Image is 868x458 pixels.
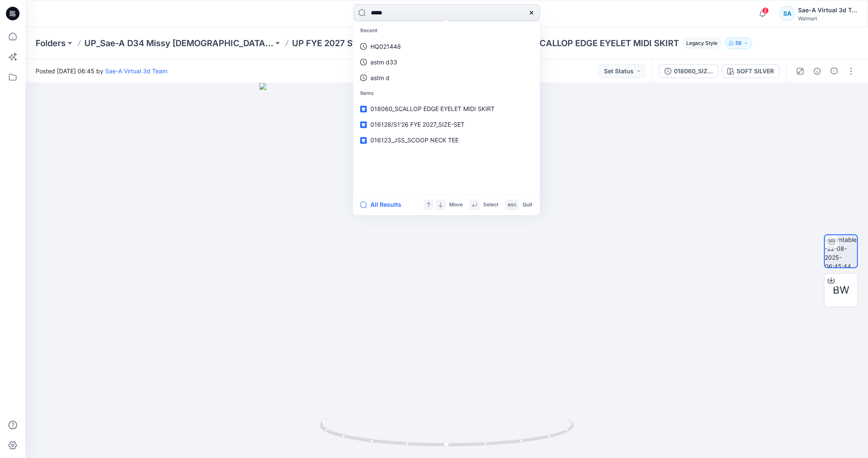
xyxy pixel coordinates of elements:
[355,54,538,70] a: astm d33
[355,70,538,86] a: astm d
[825,235,857,267] img: turntable-22-08-2025-06:45:44
[508,200,517,209] p: esc
[659,64,718,78] button: 018060_SIZE-SET_SCALLOP EDGE EYELET MIDI SKIRT
[735,39,742,48] p: 59
[810,64,824,78] button: Details
[500,37,679,49] p: 018060_SCALLOP EDGE EYELET MIDI SKIRT
[370,73,389,82] p: astm d
[36,67,167,75] span: Posted [DATE] 06:45 by
[722,64,779,78] button: SOFT SILVER
[762,7,769,14] span: 2
[105,67,167,75] a: Sae-A Virtual 3d Team
[292,37,481,49] a: UP FYE 2027 S1 D34 [DEMOGRAPHIC_DATA] Dresses
[779,6,795,21] div: SA
[674,67,713,76] div: 018060_SIZE-SET_SCALLOP EDGE EYELET MIDI SKIRT
[737,67,774,76] div: SOFT SILVER
[355,133,538,148] a: 016123_JSS_SCOOP NECK TEE
[833,283,849,298] span: BW
[449,200,463,209] p: Move
[679,37,721,49] button: Legacy Style
[725,37,752,49] button: 59
[84,37,273,49] a: UP_Sae-A D34 Missy [DEMOGRAPHIC_DATA] Dresses
[355,117,538,133] a: 016128/S1'26 FYE 2027_SIZE-SET
[798,15,857,22] div: Walmart
[360,200,407,210] button: All Results
[483,200,498,209] p: Select
[355,101,538,117] a: 018060_SCALLOP EDGE EYELET MIDI SKIRT
[523,200,532,209] p: Quit
[798,5,857,15] div: Sae-A Virtual 3d Team
[370,137,459,144] span: 016123_JSS_SCOOP NECK TEE
[355,23,538,39] p: Recent
[682,38,721,48] span: Legacy Style
[355,39,538,54] a: HQ021448
[370,121,465,128] span: 016128/S1'26 FYE 2027_SIZE-SET
[370,42,401,51] p: HQ021448
[36,37,66,49] a: Folders
[355,86,538,101] p: Items
[370,58,397,67] p: astm d33
[370,105,495,113] span: 018060_SCALLOP EDGE EYELET MIDI SKIRT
